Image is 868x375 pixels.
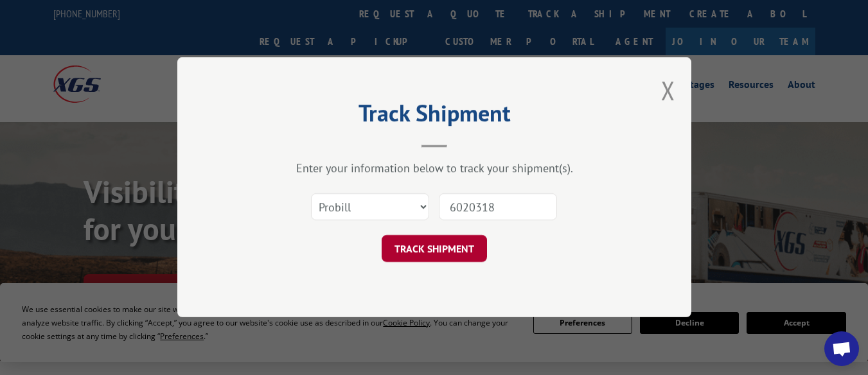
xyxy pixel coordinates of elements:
[439,194,557,221] input: Number(s)
[242,104,627,128] h2: Track Shipment
[242,161,627,176] div: Enter your information below to track your shipment(s).
[661,73,675,107] button: Close modal
[824,331,859,366] div: Open chat
[382,236,487,263] button: TRACK SHIPMENT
